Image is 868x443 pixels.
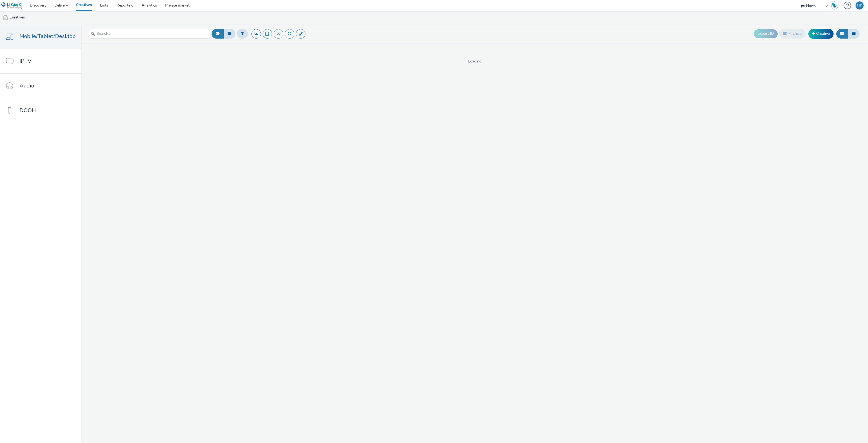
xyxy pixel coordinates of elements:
button: Table [848,29,860,38]
a: Creative [808,29,834,39]
input: Search... [88,29,210,39]
span: IPTV [20,57,31,65]
span: DOOH [20,106,36,114]
button: Export ID [754,29,778,38]
button: Grid [836,29,848,38]
span: Loading [81,59,868,64]
div: HK [857,1,862,10]
button: Archive [779,29,806,38]
img: mobile [3,15,8,20]
img: Hawk Academy [831,1,839,10]
span: Audio [20,82,34,90]
span: Mobile/Tablet/Desktop [20,32,76,40]
a: Hawk Academy [831,1,841,10]
img: undefined Logo [1,2,22,9]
